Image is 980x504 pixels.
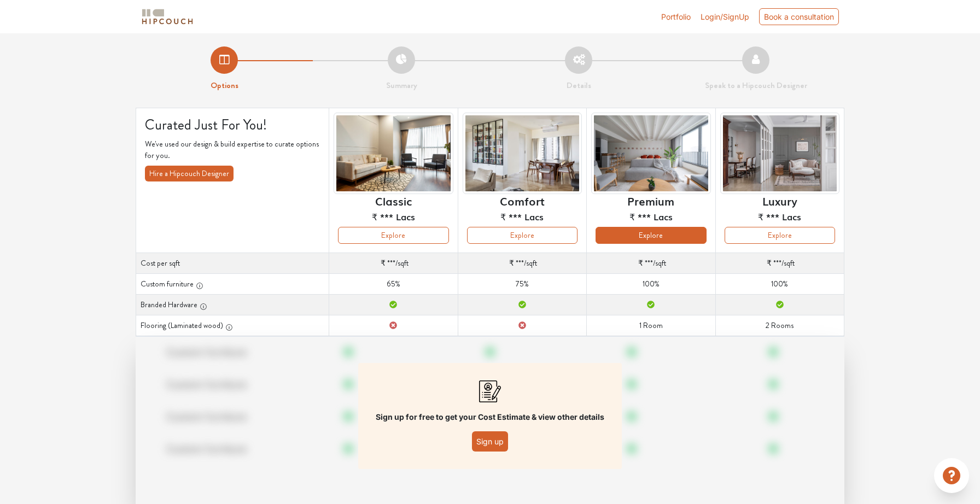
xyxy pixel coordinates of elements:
a: Portfolio [661,11,691,22]
button: Explore [725,227,835,244]
h6: Classic [375,194,412,207]
button: Hire a Hipcouch Designer [145,166,234,181]
button: Explore [467,227,577,244]
strong: Summary [386,79,417,91]
td: /sqft [458,253,586,274]
strong: Speak to a Hipcouch Designer [705,79,807,91]
td: /sqft [715,253,844,274]
th: Custom furniture [136,274,329,295]
button: Sign up [472,431,508,452]
img: header-preview [463,113,582,194]
span: logo-horizontal.svg [140,4,195,29]
strong: Details [567,79,591,91]
button: Explore [596,227,706,244]
strong: Options [211,79,238,91]
img: header-preview [591,113,710,194]
td: 100% [587,274,715,295]
p: We've used our design & build expertise to curate options for you. [145,138,320,161]
div: Book a consultation [759,8,839,25]
td: /sqft [329,253,458,274]
td: 75% [458,274,586,295]
td: /sqft [587,253,715,274]
h4: Curated Just For You! [145,117,320,134]
td: 2 Rooms [715,315,844,336]
th: Flooring (Laminated wood) [136,315,329,336]
p: Sign up for free to get your Cost Estimate & view other details [376,411,604,423]
span: Login/SignUp [701,12,749,21]
img: header-preview [720,113,839,194]
h6: Premium [627,194,674,207]
img: header-preview [334,113,453,194]
button: Explore [338,227,448,244]
th: Cost per sqft [136,253,329,274]
img: logo-horizontal.svg [140,7,195,26]
td: 1 Room [587,315,715,336]
th: Branded Hardware [136,295,329,315]
td: 100% [715,274,844,295]
h6: Comfort [500,194,545,207]
h6: Luxury [762,194,797,207]
td: 65% [329,274,458,295]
